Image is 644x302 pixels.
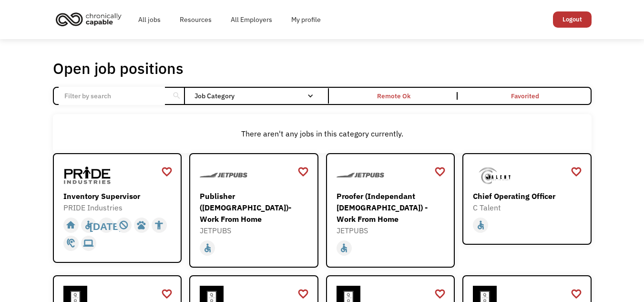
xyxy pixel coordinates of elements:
div: Proofer (Independant [DEMOGRAPHIC_DATA]) - Work From Home [337,190,447,225]
a: PRIDE IndustriesInventory SupervisorPRIDE Industrieshomeaccessible[DATE]not_interestedpetsaccessi... [53,153,182,263]
a: favorite_border [434,287,446,301]
a: Logout [553,11,592,28]
div: accessible [476,218,486,232]
img: JETPUBS [200,164,247,187]
div: JETPUBS [337,225,447,236]
a: favorite_border [434,165,446,179]
div: accessible [203,241,213,255]
div: Publisher ([DEMOGRAPHIC_DATA])- Work From Home [200,190,310,225]
img: PRIDE Industries [63,164,111,187]
a: Remote Ok [329,88,460,104]
a: All Employers [221,4,282,35]
a: All jobs [129,4,170,35]
a: JETPUBSProofer (Independant [DEMOGRAPHIC_DATA]) - Work From HomeJETPUBSaccessible [326,153,455,268]
div: computer [83,236,93,250]
a: favorite_border [297,165,309,179]
div: Job Category [194,93,323,99]
a: Resources [170,4,221,35]
div: pets [136,218,146,232]
div: search [172,89,181,103]
input: Filter by search [59,87,165,105]
div: Job Category [194,88,323,104]
div: JETPUBS [200,225,310,236]
div: C Talent [473,202,583,213]
div: PRIDE Industries [63,202,174,213]
div: home [66,218,76,232]
img: Chronically Capable logo [53,9,124,30]
a: home [53,9,129,30]
a: favorite_border [161,287,173,301]
a: favorite_border [297,287,309,301]
div: accessible [339,241,349,255]
div: hearing [66,236,76,250]
a: C TalentChief Operating OfficerC Talentaccessible [462,153,592,245]
a: Favorited [460,88,590,104]
div: Chief Operating Officer [473,190,583,202]
a: favorite_border [161,165,173,179]
a: JETPUBSPublisher ([DEMOGRAPHIC_DATA])- Work From HomeJETPUBSaccessible [189,153,318,268]
div: accessibility [154,218,164,232]
div: [DATE] [90,218,123,232]
img: C Talent [473,164,521,187]
a: favorite_border [571,287,582,301]
a: My profile [282,4,330,35]
div: Inventory Supervisor [63,190,174,202]
img: JETPUBS [337,164,384,187]
div: accessible [83,218,93,232]
div: Remote Ok [377,90,410,102]
a: favorite_border [571,165,582,179]
h1: Open job positions [53,59,184,78]
div: There aren't any jobs in this category currently. [58,128,587,139]
form: Email Form [53,87,592,105]
div: not_interested [119,218,129,232]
